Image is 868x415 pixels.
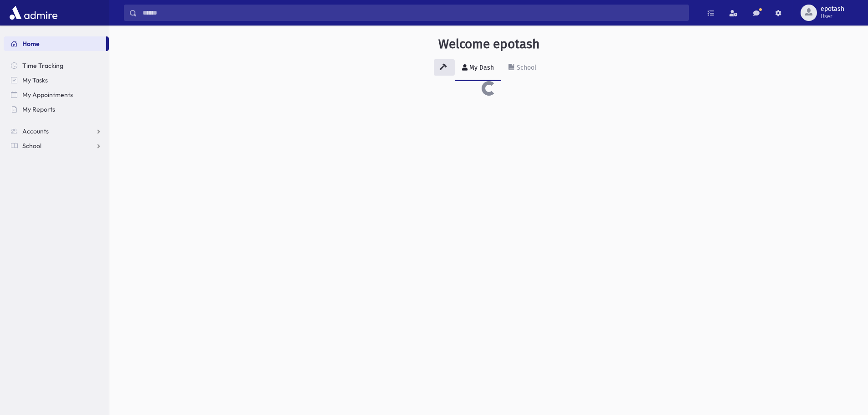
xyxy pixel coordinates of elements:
a: Time Tracking [4,58,109,73]
input: Search [137,5,688,21]
span: My Reports [22,105,55,113]
div: School [515,64,536,72]
div: My Dash [467,64,494,72]
a: My Appointments [4,87,109,102]
a: School [501,56,544,81]
a: Home [4,36,106,51]
a: Accounts [4,124,109,138]
span: User [821,13,844,20]
span: Home [22,40,40,48]
span: My Appointments [22,91,73,99]
span: epotash [821,5,844,13]
img: AdmirePro [7,4,60,22]
a: School [4,138,109,153]
span: School [22,142,41,150]
a: My Reports [4,102,109,117]
a: My Tasks [4,73,109,87]
h3: Welcome epotash [438,36,539,52]
span: Time Tracking [22,61,63,70]
span: My Tasks [22,76,48,84]
a: My Dash [455,56,501,81]
span: Accounts [22,127,49,135]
